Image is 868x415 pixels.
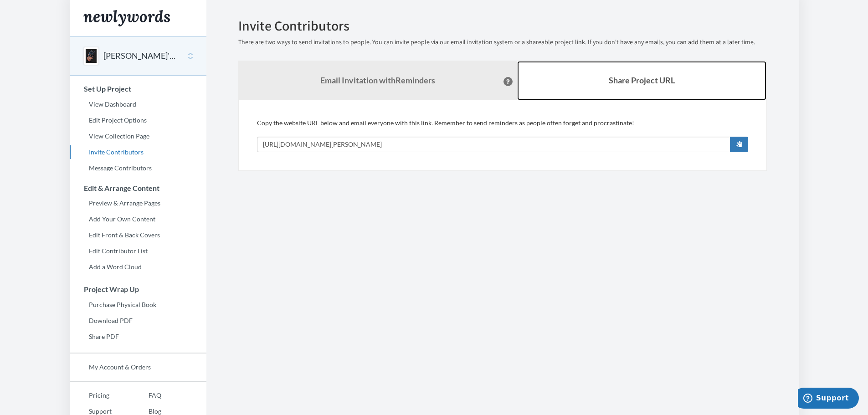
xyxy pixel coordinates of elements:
iframe: Opens a widget where you can chat to one of our agents [798,388,859,410]
a: View Dashboard [70,97,206,111]
strong: Email Invitation with Reminders [320,75,435,85]
h3: Edit & Arrange Content [70,184,206,192]
button: [PERSON_NAME]'s Retirement [103,50,177,62]
a: Download PDF [70,314,206,328]
a: Add Your Own Content [70,212,206,226]
a: My Account & Orders [70,360,206,374]
a: Edit Contributor List [70,244,206,258]
h3: Project Wrap Up [70,285,206,293]
a: FAQ [129,389,161,402]
a: Share PDF [70,330,206,343]
a: Add a Word Cloud [70,260,206,274]
a: Purchase Physical Book [70,298,206,312]
a: Pricing [70,389,129,402]
img: Newlywords logo [83,10,170,26]
div: Copy the website URL below and email everyone with this link. Remember to send reminders as peopl... [257,118,748,152]
a: Message Contributors [70,161,206,175]
a: Edit Front & Back Covers [70,228,206,242]
a: Edit Project Options [70,113,206,127]
h3: Set Up Project [70,85,206,93]
h2: Invite Contributors [238,18,767,33]
a: View Collection Page [70,129,206,143]
a: Preview & Arrange Pages [70,196,206,210]
b: Share Project URL [609,75,675,85]
p: There are two ways to send invitations to people. You can invite people via our email invitation ... [238,38,767,47]
a: Invite Contributors [70,145,206,159]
